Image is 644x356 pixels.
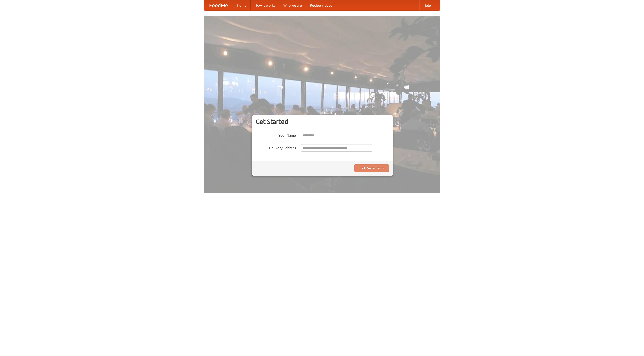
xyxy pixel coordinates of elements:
label: Your Name [256,132,296,138]
a: Home [233,0,251,10]
h3: Get Started [256,118,389,125]
button: Find Restaurants! [354,164,389,172]
a: Help [419,0,435,10]
a: FoodMe [204,0,233,10]
label: Delivery Address [256,144,296,150]
a: Who we are [279,0,306,10]
a: Recipe videos [306,0,336,10]
a: How it works [251,0,279,10]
